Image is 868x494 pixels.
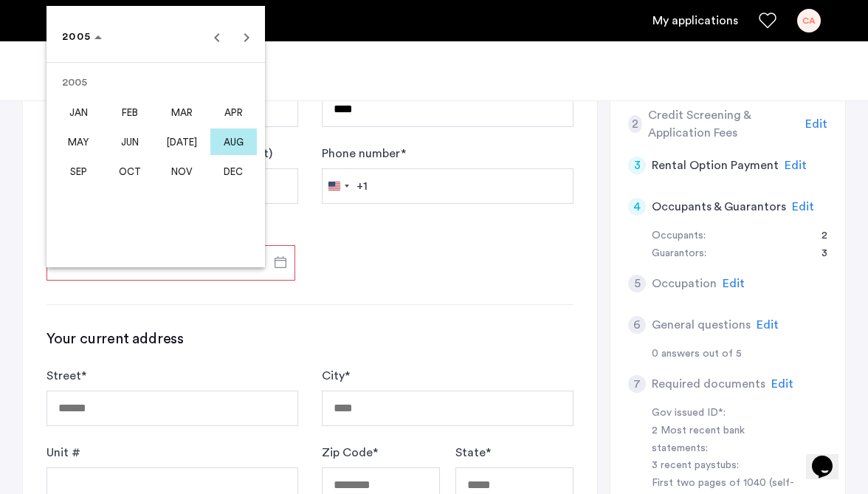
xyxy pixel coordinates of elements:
span: FEB [107,99,154,126]
button: October 2005 [104,157,156,186]
td: 2005 [52,68,259,97]
button: August 2005 [207,127,259,157]
span: APR [210,99,257,126]
button: June 2005 [104,127,156,157]
span: [DATE] [159,128,205,155]
span: NOV [159,158,205,185]
span: SEP [55,158,102,185]
span: AUG [210,128,257,155]
button: December 2005 [207,157,259,186]
span: 2005 [62,32,91,42]
span: MAY [55,128,102,155]
button: January 2005 [52,97,104,127]
iframe: chat widget [806,435,853,479]
button: November 2005 [156,157,207,186]
button: February 2005 [104,97,156,127]
span: JAN [55,99,102,126]
span: OCT [107,158,154,185]
button: May 2005 [52,127,104,157]
button: March 2005 [156,97,207,127]
button: Next year [232,22,261,52]
button: Choose date [56,24,108,50]
button: Previous year [202,22,232,52]
button: April 2005 [207,97,259,127]
button: September 2005 [52,157,104,186]
button: July 2005 [156,127,207,157]
span: JUN [107,128,154,155]
span: MAR [159,99,205,126]
span: DEC [210,158,257,185]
